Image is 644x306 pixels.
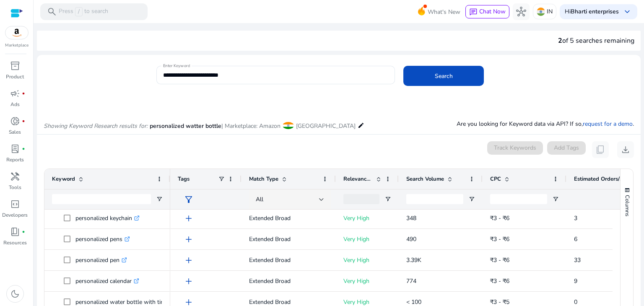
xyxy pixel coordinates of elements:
input: Keyword Filter Input [52,194,151,204]
span: 2 [558,36,562,45]
span: 33 [574,256,581,264]
span: ₹3 - ₹5 [490,298,509,306]
p: Hi [565,9,619,15]
span: download [621,145,631,155]
p: Reports [6,156,24,163]
p: Very High [343,210,391,227]
span: All [256,195,263,203]
span: Search [435,72,453,80]
p: Developers [2,211,28,219]
p: Very High [343,231,391,248]
button: Search [403,66,484,86]
button: Open Filter Menu [384,196,391,202]
p: Extended Broad [249,252,328,269]
p: Sales [9,128,21,136]
span: fiber_manual_record [22,147,25,150]
span: 3.39K [406,256,421,264]
span: campaign [10,88,20,99]
span: fiber_manual_record [22,92,25,95]
span: dark_mode [10,289,20,299]
span: ₹3 - ₹6 [490,214,509,222]
p: Extended Broad [249,210,328,227]
span: code_blocks [10,199,20,209]
span: hub [516,7,526,17]
p: Marketplace [5,42,29,49]
button: download [617,141,634,158]
input: Search Volume Filter Input [406,194,463,204]
span: Columns [623,195,631,216]
span: add [184,276,194,286]
span: book_4 [10,227,20,237]
span: Tags [178,175,190,183]
img: in.svg [537,8,545,16]
span: donut_small [10,116,20,126]
mat-label: Enter Keyword [163,63,190,69]
p: Extended Broad [249,272,328,290]
span: fiber_manual_record [22,230,25,233]
span: add [184,234,194,244]
p: Very High [343,272,391,290]
span: add [184,255,194,265]
span: Match Type [249,175,278,183]
span: handyman [10,171,20,182]
mat-icon: edit [358,120,364,130]
button: chatChat Now [465,5,509,18]
span: What's New [428,5,460,19]
p: personalized pens [75,231,130,248]
p: Ads [10,101,20,108]
span: 9 [574,277,577,285]
span: ₹3 - ₹6 [490,256,509,264]
span: Keyword [52,175,75,183]
input: CPC Filter Input [490,194,547,204]
p: Are you looking for Keyword data via API? If so, . [457,119,634,128]
span: 490 [406,235,416,243]
p: personalized calendar [75,272,139,290]
span: Chat Now [479,8,506,16]
p: Press to search [59,7,108,16]
span: 348 [406,214,416,222]
p: Extended Broad [249,231,328,248]
p: Tools [9,184,21,191]
span: Estimated Orders/Month [574,175,624,183]
i: Showing Keyword Research results for: [44,122,148,130]
a: request for a demo [583,120,633,128]
span: ₹3 - ₹6 [490,235,509,243]
span: | Marketplace: Amazon [221,122,280,130]
span: [GEOGRAPHIC_DATA] [296,122,356,130]
span: 6 [574,235,577,243]
span: fiber_manual_record [22,119,25,123]
span: chat [469,8,478,16]
b: Bharti enterprises [571,8,619,16]
span: < 100 [406,298,421,306]
p: personalized pen [75,252,127,269]
img: amazon.svg [5,26,28,39]
p: IN [547,4,553,19]
button: Open Filter Menu [156,196,163,202]
p: Product [6,73,24,80]
span: search [47,7,57,17]
span: Search Volume [406,175,444,183]
p: Very High [343,252,391,269]
p: personalized keychain [75,210,140,227]
button: hub [513,3,530,20]
span: filter_alt [184,194,194,205]
span: 3 [574,214,577,222]
span: / [75,7,83,16]
span: CPC [490,175,501,183]
div: of 5 searches remaining [558,36,634,46]
span: Relevance Score [343,175,373,183]
span: keyboard_arrow_down [622,7,632,17]
p: Resources [3,239,27,246]
span: inventory_2 [10,61,20,71]
button: Open Filter Menu [468,196,475,202]
span: ₹3 - ₹6 [490,277,509,285]
button: Open Filter Menu [552,196,559,202]
span: 0 [574,298,577,306]
span: add [184,213,194,223]
span: lab_profile [10,144,20,154]
span: 774 [406,277,416,285]
span: personalized watter bottle [150,122,221,130]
